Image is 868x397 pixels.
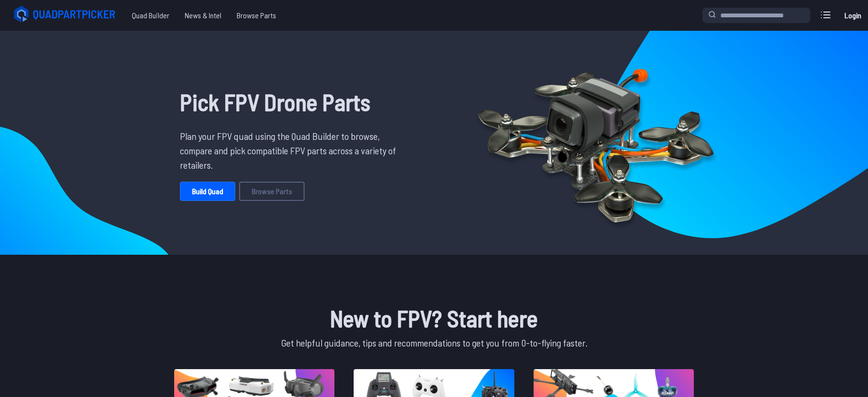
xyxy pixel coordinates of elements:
[229,6,284,25] a: Browse Parts
[180,129,403,172] p: Plan your FPV quad using the Quad Builder to browse, compare and pick compatible FPV parts across...
[180,182,235,201] a: Build Quad
[172,301,696,335] h1: New to FPV? Start here
[177,6,229,25] a: News & Intel
[180,85,403,119] h1: Pick FPV Drone Parts
[172,335,696,350] p: Get helpful guidance, tips and recommendations to get you from 0-to-flying faster.
[457,47,734,239] img: Quadcopter
[124,6,177,25] a: Quad Builder
[239,182,305,201] a: Browse Parts
[841,6,864,25] a: Login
